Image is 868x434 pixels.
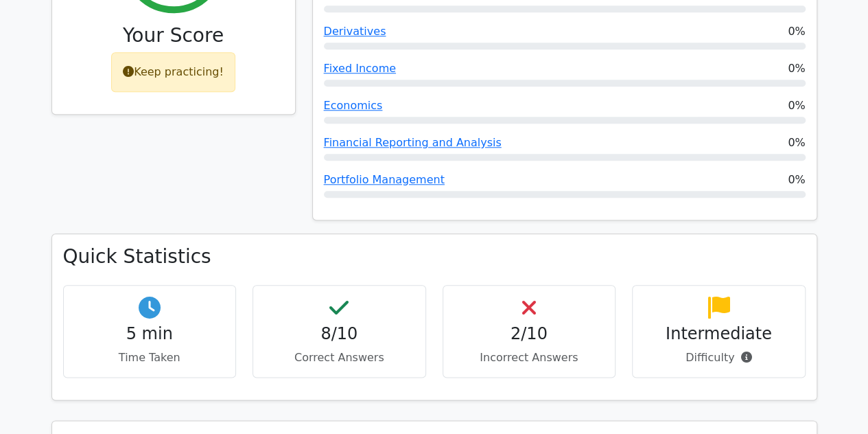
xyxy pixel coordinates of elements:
[324,173,445,186] a: Portfolio Management
[324,99,383,112] a: Economics
[264,350,414,366] p: Correct Answers
[111,52,235,92] div: Keep practicing!
[788,23,805,40] span: 0%
[454,350,605,366] p: Incorrect Answers
[75,324,225,344] h4: 5 min
[264,324,414,344] h4: 8/10
[454,324,605,344] h4: 2/10
[644,324,794,344] h4: Intermediate
[788,135,805,151] span: 0%
[63,24,284,47] h3: Your Score
[324,25,386,38] a: Derivatives
[75,350,225,366] p: Time Taken
[324,62,396,75] a: Fixed Income
[63,245,806,269] h3: Quick Statistics
[788,172,805,188] span: 0%
[644,350,794,366] p: Difficulty
[788,60,805,77] span: 0%
[788,98,805,114] span: 0%
[324,136,502,149] a: Financial Reporting and Analysis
